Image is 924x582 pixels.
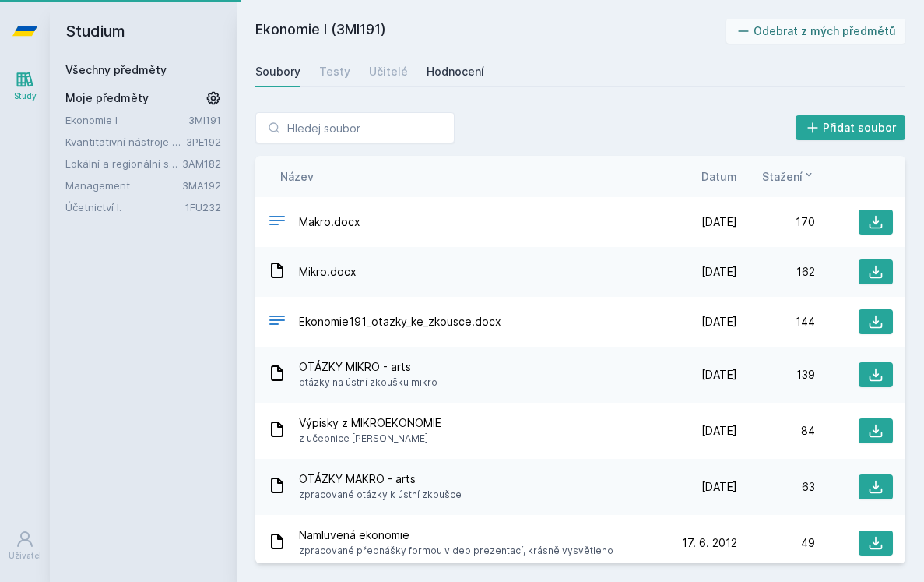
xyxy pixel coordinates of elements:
[299,375,437,390] span: otázky na ústní zkoušku mikro
[701,423,737,439] span: [DATE]
[255,112,455,143] input: Hledej soubor
[3,522,47,570] a: Uživatel
[299,527,613,543] span: Namluvená ekonomie
[186,136,221,148] a: 3PE192
[65,90,149,106] span: Moje předměty
[185,201,221,213] a: 1FU232
[255,64,300,79] div: Soubory
[3,62,47,110] a: Study
[737,264,815,280] div: 162
[280,168,314,185] button: Název
[701,264,737,280] span: [DATE]
[762,168,815,185] button: Stažení
[268,311,286,333] div: DOCX
[737,214,815,230] div: 170
[299,487,462,503] span: zpracované otázky k ústní zkoušce
[299,415,441,431] span: Výpisky z MIKROEKONOMIE
[65,134,186,150] a: Kvantitativní nástroje pro Arts Management
[299,359,437,375] span: OTÁZKY MIKRO - arts
[268,211,286,234] div: DOCX
[299,471,462,487] span: OTÁZKY MAKRO - arts
[299,314,501,330] span: Ekonomie191_otazky_ke_zkousce.docx
[299,431,441,446] span: z učebnice [PERSON_NAME]
[737,423,815,439] div: 84
[737,314,815,330] div: 144
[701,168,737,185] button: Datum
[726,19,906,44] button: Odebrat z mých předmětů
[737,535,815,551] div: 49
[682,535,737,551] span: 17. 6. 2012
[65,156,182,171] a: Lokální a regionální sociologie - sociologie kultury
[701,314,737,330] span: [DATE]
[182,179,221,192] a: 3MA192
[65,199,185,215] a: Účetnictví I.
[737,479,815,495] div: 63
[427,56,484,87] a: Hodnocení
[369,64,408,79] div: Učitelé
[796,115,906,140] button: Přidat soubor
[319,64,350,79] div: Testy
[65,63,167,76] a: Všechny předměty
[299,264,357,280] span: Mikro.docx
[701,214,737,230] span: [DATE]
[255,19,726,44] h2: Ekonomie I (3MI191)
[427,64,484,79] div: Hodnocení
[737,367,815,383] div: 139
[188,114,221,126] a: 3MI191
[65,178,182,193] a: Management
[299,214,360,230] span: Makro.docx
[299,543,613,559] span: zpracované přednášky formou video prezentací, krásně vysvětleno
[762,168,803,185] span: Stažení
[182,157,221,170] a: 3AM182
[255,56,300,87] a: Soubory
[701,367,737,383] span: [DATE]
[14,90,37,102] div: Study
[319,56,350,87] a: Testy
[369,56,408,87] a: Učitelé
[9,550,41,562] div: Uživatel
[65,112,188,128] a: Ekonomie I
[701,479,737,495] span: [DATE]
